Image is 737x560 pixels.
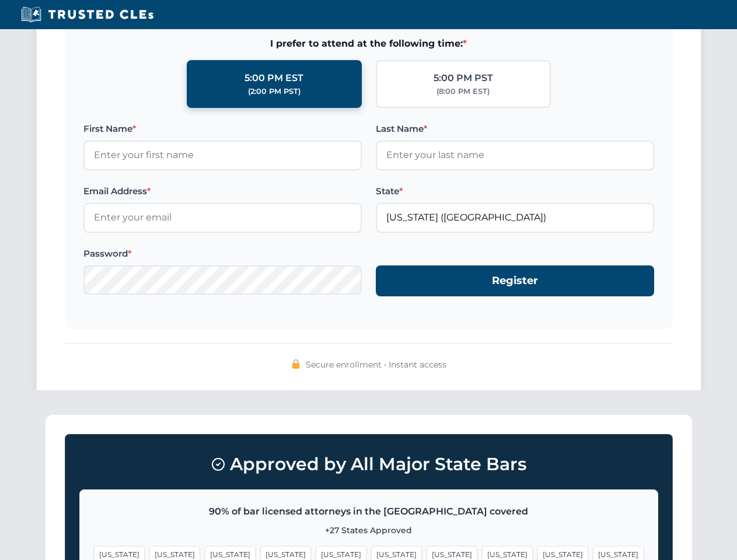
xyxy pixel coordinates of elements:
[94,524,644,537] p: +27 States Approved
[83,36,654,51] span: I prefer to attend at the following time:
[83,122,362,136] label: First Name
[376,122,654,136] label: Last Name
[18,6,157,23] img: Trusted CLEs
[83,184,362,198] label: Email Address
[376,265,654,296] button: Register
[291,359,301,369] img: 🔒
[244,71,303,86] div: 5:00 PM EST
[94,504,644,519] p: 90% of bar licensed attorneys in the [GEOGRAPHIC_DATA] covered
[434,71,493,86] div: 5:00 PM PST
[83,203,362,232] input: Enter your email
[376,141,654,170] input: Enter your last name
[79,449,658,480] h3: Approved by All Major State Bars
[376,184,654,198] label: State
[248,86,301,97] div: (2:00 PM PST)
[83,141,362,170] input: Enter your first name
[376,203,654,232] input: Florida (FL)
[83,247,362,261] label: Password
[436,86,490,97] div: (8:00 PM EST)
[306,358,446,371] span: Secure enrollment • Instant access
